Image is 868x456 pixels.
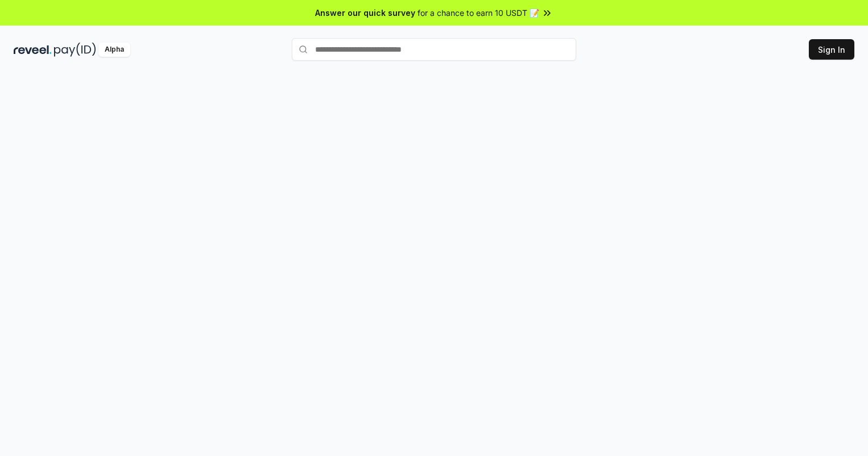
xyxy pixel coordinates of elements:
button: Sign In [809,39,854,60]
div: Alpha [98,43,130,57]
img: reveel_dark [14,43,52,57]
img: pay_id [54,43,96,57]
span: Answer our quick survey [315,7,415,19]
span: for a chance to earn 10 USDT 📝 [418,7,539,19]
